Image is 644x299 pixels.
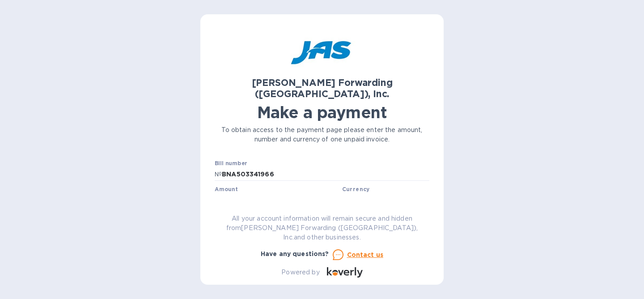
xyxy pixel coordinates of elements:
p: № [215,170,222,179]
input: 0.00 [219,193,339,207]
label: Amount [215,187,237,192]
p: $ [215,195,219,205]
p: All your account information will remain secure and hidden from [PERSON_NAME] Forwarding ([GEOGRA... [215,214,429,242]
h1: Make a payment [215,103,429,122]
b: Have any questions? [261,250,329,257]
input: Enter bill number [222,167,429,181]
p: Powered by [281,268,319,277]
label: Bill number [215,161,247,167]
u: Contact us [347,251,384,258]
p: To obtain access to the payment page please enter the amount, number and currency of one unpaid i... [215,125,429,144]
b: [PERSON_NAME] Forwarding ([GEOGRAPHIC_DATA]), Inc. [252,77,393,99]
b: Currency [342,186,370,192]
